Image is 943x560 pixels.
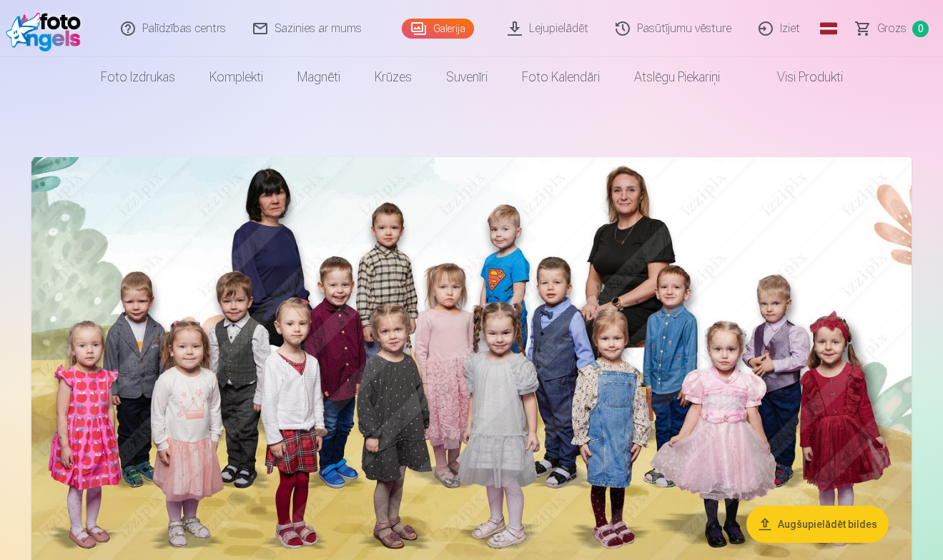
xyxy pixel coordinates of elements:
[746,506,889,543] button: Augšupielādēt bildes
[617,57,737,97] a: Atslēgu piekariņi
[505,57,617,97] a: Foto kalendāri
[912,21,929,37] span: 0
[402,19,474,39] a: Galerija
[84,57,192,97] a: Foto izdrukas
[429,57,505,97] a: Suvenīri
[737,57,860,97] a: Visi produkti
[6,6,88,51] img: /fa4
[280,57,357,97] a: Magnēti
[357,57,429,97] a: Krūzes
[192,57,280,97] a: Komplekti
[877,20,907,37] span: Grozs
